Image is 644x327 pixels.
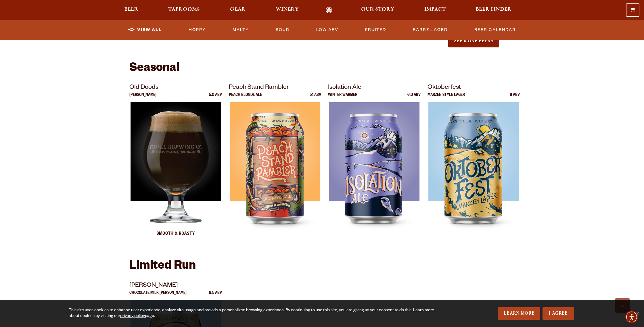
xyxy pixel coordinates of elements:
a: Winery [272,7,302,14]
button: See More Beers [448,35,499,47]
span: Impact [424,7,446,12]
span: Winery [276,7,299,12]
h2: Limited Run [129,260,515,274]
p: 6 ABV [510,93,520,102]
a: Low ABV [314,23,341,36]
a: Peach Stand Rambler Peach Blonde Ale 5.1 ABV Peach Stand Rambler Peach Stand Rambler [229,83,321,246]
a: Odell Home [318,7,340,14]
div: This site uses cookies to enhance user experience, analyze site usage and provide a personalized ... [69,308,438,319]
span: Beer Finder [476,7,512,12]
a: Beer Calendar [472,23,518,36]
p: Winter Warmer [328,93,357,102]
a: Oktoberfest Marzen Style Lager 6 ABV Oktoberfest Oktoberfest [428,83,520,246]
img: Isolation Ale [329,102,419,246]
a: Old Doods [PERSON_NAME] 5.0 ABV Old Doods Old Doods [129,83,222,246]
a: Malty [230,23,251,36]
p: Old Doods [129,83,222,93]
a: Learn More [498,307,540,320]
p: 5.1 ABV [310,93,321,102]
p: 5.0 ABV [209,93,222,102]
img: Old Doods [131,102,221,246]
span: Gear [230,7,246,12]
a: Our Story [357,7,398,14]
p: Marzen Style Lager [428,93,465,102]
a: privacy policy [120,314,145,319]
span: Our Story [361,7,394,12]
a: Isolation Ale Winter Warmer 6.0 ABV Isolation Ale Isolation Ale [328,83,421,246]
p: Oktoberfest [428,83,520,93]
a: Fruited [363,23,388,36]
a: Beer [120,7,142,14]
p: 8.5 ABV [209,291,222,300]
a: Scroll to top [615,298,630,313]
p: [PERSON_NAME] [129,281,222,291]
p: 6.0 ABV [407,93,421,102]
h2: Seasonal [129,62,515,76]
a: Sour [273,23,292,36]
a: Hoppy [186,23,208,36]
a: Gear [226,7,250,14]
span: Beer [124,7,138,12]
a: Beer Finder [472,7,515,14]
p: Peach Blonde Ale [229,93,262,102]
div: Accessibility Menu [625,311,638,323]
a: Taprooms [164,7,204,14]
img: Peach Stand Rambler [230,102,320,246]
a: View All [126,23,164,36]
a: I Agree [543,307,574,320]
p: Isolation Ale [328,83,421,93]
img: Oktoberfest [428,102,519,246]
p: Chocolate Milk [PERSON_NAME] [129,291,187,300]
p: [PERSON_NAME] [129,93,156,102]
a: Barrel Aged [411,23,450,36]
span: Taprooms [168,7,200,12]
p: Peach Stand Rambler [229,83,321,93]
a: Impact [421,7,449,14]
